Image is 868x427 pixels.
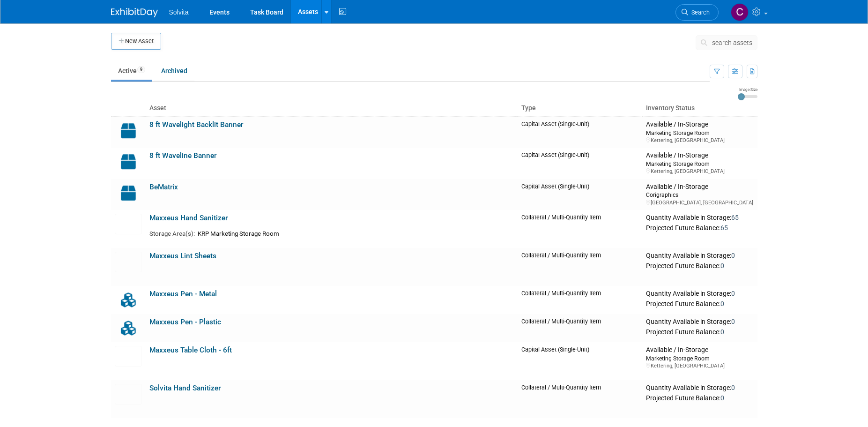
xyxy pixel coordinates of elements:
div: Kettering, [GEOGRAPHIC_DATA] [646,168,753,175]
div: Projected Future Balance: [646,260,753,270]
img: Collateral-Icon-2.png [115,318,142,338]
span: 9 [137,66,145,73]
span: search assets [712,39,752,46]
div: Quantity Available in Storage: [646,214,753,222]
img: ExhibitDay [111,8,158,17]
td: Collateral / Multi-Quantity Item [518,314,642,342]
td: Collateral / Multi-Quantity Item [518,248,642,286]
div: Quantity Available in Storage: [646,318,753,326]
a: 8 ft Waveline Banner [149,151,216,160]
span: 65 [731,214,739,221]
span: 0 [720,300,724,307]
td: Capital Asset (Single-Unit) [518,116,642,148]
div: Image Size [738,87,757,92]
div: Kettering, [GEOGRAPHIC_DATA] [646,362,753,369]
div: Kettering, [GEOGRAPHIC_DATA] [646,137,753,144]
td: Capital Asset (Single-Unit) [518,179,642,210]
a: Solvita Hand Sanitizer [149,384,221,392]
a: Maxxeus Pen - Plastic [149,318,221,326]
a: Maxxeus Pen - Metal [149,290,217,298]
div: Marketing Storage Room [646,129,753,137]
span: 0 [720,328,724,336]
span: 0 [731,384,735,391]
a: Maxxeus Lint Sheets [149,252,216,260]
div: Quantity Available in Storage: [646,290,753,298]
div: Projected Future Balance: [646,392,753,403]
div: Marketing Storage Room [646,160,753,168]
td: KRP Marketing Storage Room [195,228,514,239]
td: Collateral / Multi-Quantity Item [518,286,642,314]
img: Capital-Asset-Icon-2.png [115,151,142,172]
a: Maxxeus Hand Sanitizer [149,214,228,222]
td: Collateral / Multi-Quantity Item [518,380,642,418]
span: Solvita [169,8,189,16]
span: 0 [720,394,724,402]
span: 65 [720,224,728,232]
img: Cindy Miller [731,3,749,21]
img: Collateral-Icon-2.png [115,290,142,310]
button: New Asset [111,33,161,50]
div: Corigraphics [646,191,753,199]
a: 8 ft Wavelight Backlit Banner [149,120,243,129]
a: Search [675,4,719,21]
a: Archived [154,62,194,80]
div: Marketing Storage Room [646,354,753,362]
button: search assets [696,35,757,50]
div: Quantity Available in Storage: [646,252,753,260]
td: Collateral / Multi-Quantity Item [518,210,642,248]
a: BeMatrix [149,183,178,191]
th: Asset [146,100,518,116]
a: Active9 [111,62,152,80]
span: Storage Area(s): [149,230,195,237]
div: Available / In-Storage [646,120,753,129]
img: Capital-Asset-Icon-2.png [115,120,142,141]
span: Search [688,9,710,16]
div: Available / In-Storage [646,151,753,160]
span: 0 [731,252,735,259]
div: [GEOGRAPHIC_DATA], [GEOGRAPHIC_DATA] [646,199,753,206]
span: 0 [731,290,735,297]
th: Type [518,100,642,116]
span: 0 [731,318,735,325]
div: Projected Future Balance: [646,222,753,232]
div: Quantity Available in Storage: [646,384,753,392]
td: Capital Asset (Single-Unit) [518,148,642,179]
td: Capital Asset (Single-Unit) [518,342,642,380]
span: 0 [720,262,724,270]
div: Projected Future Balance: [646,298,753,308]
img: Capital-Asset-Icon-2.png [115,183,142,203]
div: Available / In-Storage [646,346,753,354]
a: Maxxeus Table Cloth - 6ft [149,346,232,354]
div: Projected Future Balance: [646,326,753,337]
div: Available / In-Storage [646,183,753,191]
